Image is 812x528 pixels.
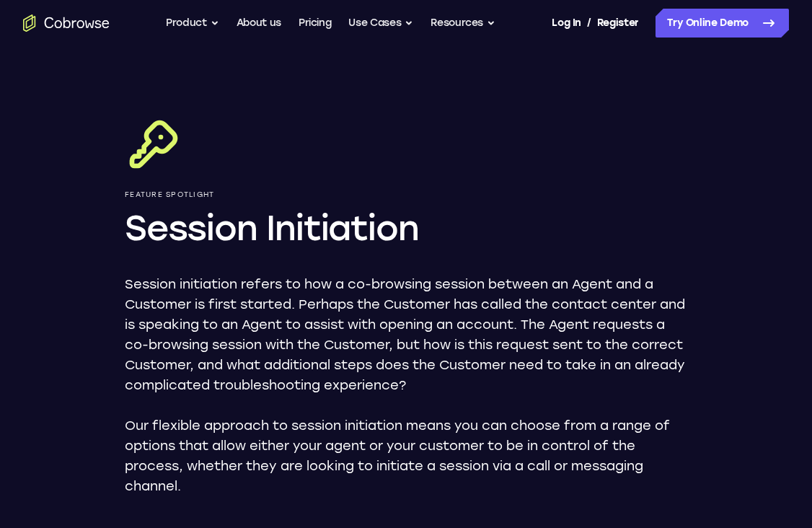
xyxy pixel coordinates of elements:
[299,9,332,38] a: Pricing
[125,190,687,199] p: Feature Spotlight
[597,9,639,38] a: Register
[125,274,687,395] p: Session initiation refers to how a co-browsing session between an Agent and a Customer is first s...
[23,14,110,32] a: Go to the home page
[166,9,219,38] button: Product
[237,9,281,38] a: About us
[125,115,182,173] img: Session Initiation
[125,415,687,496] p: Our flexible approach to session initiation means you can choose from a range of options that all...
[348,9,413,38] button: Use Cases
[552,9,581,38] a: Log In
[656,9,789,38] a: Try Online Demo
[431,9,495,38] button: Resources
[125,205,687,251] h1: Session Initiation
[587,14,591,32] span: /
